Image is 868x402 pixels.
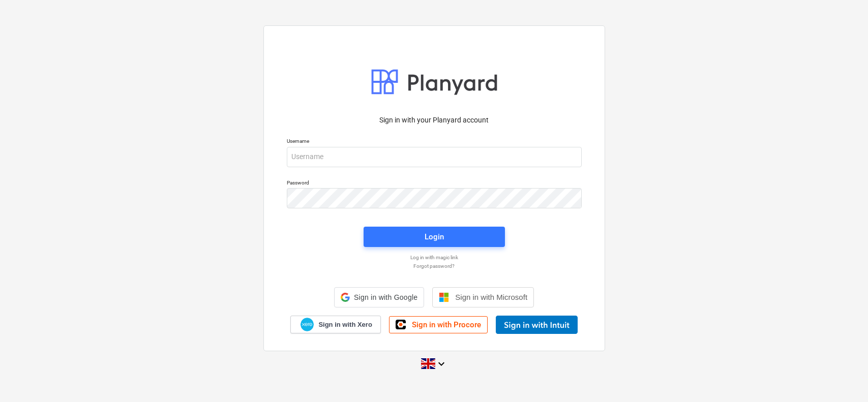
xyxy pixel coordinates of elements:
a: Sign in with Xero [290,316,381,333]
button: Login [364,227,505,247]
a: Forgot password? [282,263,587,269]
img: Xero logo [301,318,314,331]
span: Sign in with Procore [412,320,481,329]
i: keyboard_arrow_down [435,358,447,370]
p: Username [287,138,582,146]
span: Sign in with Microsoft [455,293,527,301]
p: Sign in with your Planyard account [287,115,582,126]
div: Sign in with Google [334,287,424,307]
p: Password [287,179,582,188]
span: Sign in with Xero [318,320,372,329]
a: Sign in with Procore [389,316,488,333]
div: Login [425,230,444,243]
input: Username [287,147,582,167]
span: Sign in with Google [354,293,417,301]
a: Log in with magic link [282,254,587,261]
img: Microsoft logo [439,292,449,302]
